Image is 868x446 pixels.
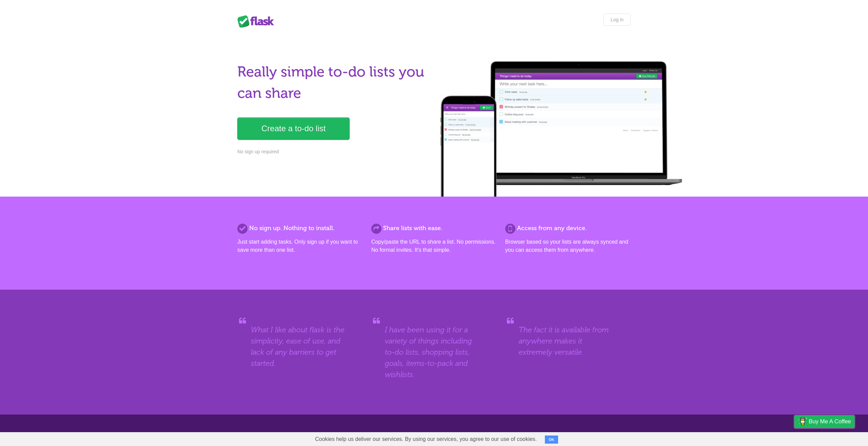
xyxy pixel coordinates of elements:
[237,117,350,140] a: Create a to-do list
[371,238,497,254] p: Copy/paste the URL to share a list. No permissions. No formal invites. It's that simple.
[794,415,854,428] a: Buy me a coffee
[385,324,483,380] blockquote: I have been using it for a variety of things including to-do lists, shopping lists, goals, items-...
[604,14,631,26] a: Log in
[237,224,363,233] h2: No sign up. Nothing to install.
[519,324,617,358] blockquote: The fact it is available from anywhere makes it extremely versatile.
[505,224,631,233] h2: Access from any device.
[308,432,544,446] span: Cookies help us deliver our services. By using our services, you agree to our use of cookies.
[237,61,430,104] h1: Really simple to-do lists you can share
[237,148,430,155] p: No sign up required
[237,15,278,27] div: Flask Lists
[798,416,807,427] img: Buy me a coffee
[505,238,631,254] p: Browser based so your lists are always synced and you can access them from anywhere.
[809,416,851,427] span: Buy me a coffee
[371,224,497,233] h2: Share lists with ease.
[251,324,349,369] blockquote: What I like about flask is the simplicity, ease of use, and lack of any barriers to get started.
[545,436,558,444] button: OK
[237,238,363,254] p: Just start adding tasks. Only sign up if you want to save more than one list.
